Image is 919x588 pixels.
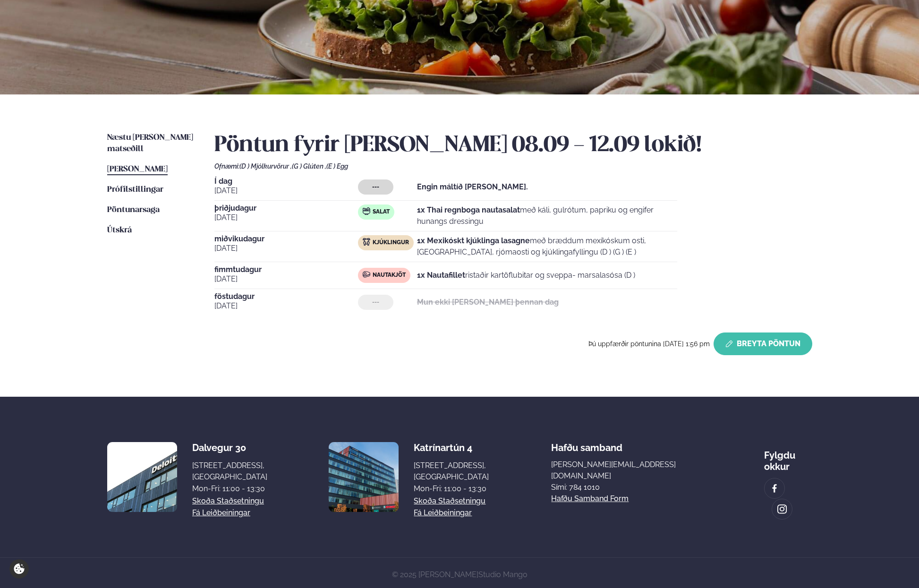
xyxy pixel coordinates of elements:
[107,164,168,175] a: [PERSON_NAME]
[214,273,358,285] span: [DATE]
[414,507,472,519] a: Fá leiðbeiningar
[414,460,489,483] div: [STREET_ADDRESS], [GEOGRAPHIC_DATA]
[214,243,358,254] span: [DATE]
[417,205,677,227] p: með káli, gulrótum, papriku og engifer hunangs dressingu
[772,499,792,519] a: image alt
[417,270,635,281] p: ristaðir kartöflubitar og sveppa- marsalasósa (D )
[372,183,379,191] span: ---
[417,236,530,245] strong: 1x Mexikóskt kjúklinga lasagne
[107,132,196,155] a: Næstu [PERSON_NAME] matseðill
[764,442,812,472] div: Fylgdu okkur
[107,442,177,512] img: image alt
[363,271,370,278] img: beef.svg
[392,570,528,579] span: © 2025 [PERSON_NAME]
[373,239,409,247] span: Kjúklingur
[551,493,629,504] a: Hafðu samband form
[107,165,168,173] span: [PERSON_NAME]
[363,207,370,215] img: salad.svg
[551,435,622,453] span: Hafðu samband
[239,162,292,170] span: (D ) Mjólkurvörur ,
[551,482,701,493] p: Sími: 784 1010
[214,266,358,273] span: fimmtudagur
[714,332,812,355] button: Breyta Pöntun
[192,507,250,519] a: Fá leiðbeiningar
[192,442,267,453] div: Dalvegur 30
[588,340,710,348] span: Þú uppfærðir pöntunina [DATE] 1:56 pm
[192,495,264,507] a: Skoða staðsetningu
[417,271,465,280] strong: 1x Nautafillet
[417,182,528,191] strong: Engin máltíð [PERSON_NAME].
[214,235,358,243] span: miðvikudagur
[417,298,559,307] strong: Mun ekki [PERSON_NAME] þennan dag
[214,205,358,212] span: þriðjudagur
[414,495,485,507] a: Skoða staðsetningu
[769,483,780,494] img: image alt
[326,162,348,170] span: (E ) Egg
[329,442,399,512] img: image alt
[107,184,163,196] a: Prófílstillingar
[107,205,160,216] a: Pöntunarsaga
[373,272,406,279] span: Nautakjöt
[417,205,520,214] strong: 1x Thai regnboga nautasalat
[107,225,132,236] a: Útskrá
[214,185,358,196] span: [DATE]
[765,478,784,498] a: image alt
[373,208,390,216] span: Salat
[414,442,489,453] div: Katrínartún 4
[363,238,370,246] img: chicken.svg
[417,235,677,258] p: með bræddum mexíkóskum osti, [GEOGRAPHIC_DATA], rjómaosti og kjúklingafyllingu (D ) (G ) (E )
[192,460,267,483] div: [STREET_ADDRESS], [GEOGRAPHIC_DATA]
[214,132,812,159] h2: Pöntun fyrir [PERSON_NAME] 08.09 - 12.09 lokið!
[107,226,132,234] span: Útskrá
[107,206,160,214] span: Pöntunarsaga
[192,483,267,494] div: Mon-Fri: 11:00 - 13:30
[214,293,358,300] span: föstudagur
[214,212,358,223] span: [DATE]
[107,134,193,153] span: Næstu [PERSON_NAME] matseðill
[292,162,326,170] span: (G ) Glúten ,
[478,570,528,579] a: Studio Mango
[214,178,358,185] span: Í dag
[214,300,358,312] span: [DATE]
[414,483,489,494] div: Mon-Fri: 11:00 - 13:30
[551,459,701,482] a: [PERSON_NAME][EMAIL_ADDRESS][DOMAIN_NAME]
[9,559,29,579] a: Cookie settings
[214,162,812,170] div: Ofnæmi:
[372,298,379,306] span: ---
[107,186,163,194] span: Prófílstillingar
[777,504,787,515] img: image alt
